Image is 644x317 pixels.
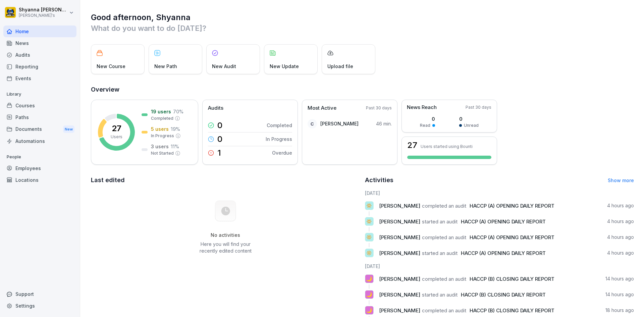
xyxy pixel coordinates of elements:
[422,203,466,209] span: completed an audit
[270,63,299,70] p: New Update
[379,276,420,282] span: [PERSON_NAME]
[3,162,76,174] a: Employees
[379,218,420,225] span: [PERSON_NAME]
[366,217,372,226] p: 🔅
[421,144,473,149] p: Users started using Bounti
[171,125,180,133] p: 19 %
[3,288,76,300] div: Support
[422,292,458,298] span: started an audit
[470,307,554,314] span: HACCP (B) CLOSING DAILY REPORT
[365,190,634,197] h6: [DATE]
[320,120,359,127] p: [PERSON_NAME]
[308,104,336,112] p: Most Active
[365,263,634,270] h6: [DATE]
[366,290,372,299] p: 🌙
[112,124,121,133] p: 27
[19,13,68,18] p: [PERSON_NAME]'s
[192,232,259,238] h5: No activities
[3,300,76,312] a: Settings
[461,250,546,256] span: HACCP (A) OPENING DAILY REPORT
[470,234,554,241] span: HACCP (A) OPENING DAILY REPORT
[461,292,546,298] span: HACCP (B) CLOSING DAILY REPORT
[3,25,76,37] a: Home
[407,104,437,111] p: News Reach
[607,218,634,225] p: 4 hours ago
[217,121,222,129] p: 0
[217,149,221,157] p: 1
[605,291,634,298] p: 14 hours ago
[422,218,458,225] span: started an audit
[422,276,466,282] span: completed an audit
[3,123,76,136] div: Documents
[173,108,183,115] p: 70 %
[91,85,634,94] h2: Overview
[607,234,634,241] p: 4 hours ago
[3,152,76,162] p: People
[376,120,392,127] p: 46 min.
[366,232,372,242] p: 🔅
[3,174,76,186] a: Locations
[151,143,169,150] p: 3 users
[3,72,76,84] a: Events
[459,115,479,122] p: 0
[266,136,292,143] p: In Progress
[461,218,546,225] span: HACCP (A) OPENING DAILY REPORT
[91,175,360,185] h2: Last edited
[212,63,236,70] p: New Audit
[605,275,634,282] p: 14 hours ago
[379,292,420,298] span: [PERSON_NAME]
[111,134,122,140] p: Users
[420,115,435,122] p: 0
[3,123,76,136] a: DocumentsNew
[420,122,430,128] p: Read
[171,143,179,150] p: 11 %
[379,203,420,209] span: [PERSON_NAME]
[272,149,292,156] p: Overdue
[151,108,171,115] p: 19 users
[422,250,458,256] span: started an audit
[63,125,74,133] div: New
[3,37,76,49] a: News
[379,234,420,241] span: [PERSON_NAME]
[91,12,634,23] h1: Good afternoon, Shyanna
[208,104,223,112] p: Audits
[366,306,372,315] p: 🌙
[366,105,392,111] p: Past 30 days
[3,135,76,147] a: Automations
[422,234,466,241] span: completed an audit
[3,49,76,61] a: Audits
[366,201,372,210] p: 🔅
[607,202,634,209] p: 4 hours ago
[366,248,372,258] p: 🔅
[366,274,372,283] p: 🌙
[97,63,125,70] p: New Course
[608,177,634,183] a: Show more
[19,7,68,13] p: Shyanna [PERSON_NAME]
[308,119,317,128] div: C
[151,150,174,156] p: Not Started
[470,276,554,282] span: HACCP (B) CLOSING DAILY REPORT
[3,89,76,100] p: Library
[267,122,292,129] p: Completed
[91,23,634,34] p: What do you want to do [DATE]?
[154,63,177,70] p: New Path
[466,104,491,110] p: Past 30 days
[3,100,76,111] a: Courses
[217,135,222,143] p: 0
[407,141,417,149] h3: 27
[470,203,554,209] span: HACCP (A) OPENING DAILY REPORT
[151,133,174,139] p: In Progress
[605,307,634,314] p: 18 hours ago
[379,307,420,314] span: [PERSON_NAME]
[3,111,76,123] div: Paths
[3,61,76,72] a: Reporting
[151,115,173,121] p: Completed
